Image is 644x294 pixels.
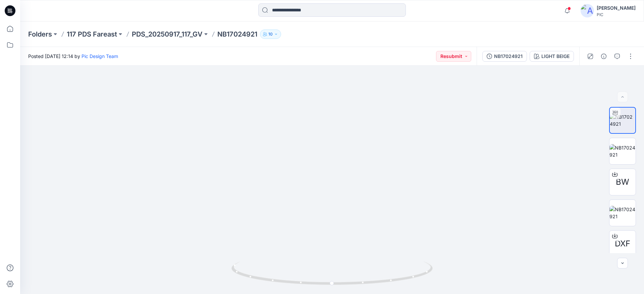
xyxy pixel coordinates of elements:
a: Folders [28,30,52,39]
span: Posted [DATE] 12:14 by [28,53,118,60]
button: Details [598,51,609,62]
div: NB17024921 [494,53,523,60]
button: NB17024921 [482,51,527,62]
img: NB17024921 [609,144,636,158]
span: BW [616,176,629,188]
img: NB17024921 [609,206,636,220]
button: 10 [260,30,281,39]
a: Pic Design Team [82,53,118,59]
button: LIGHT BEIGE [530,51,574,62]
p: NB17024921 [217,30,257,39]
div: [PERSON_NAME] [597,4,636,12]
img: avatar [581,4,594,17]
div: LIGHT BEIGE [541,53,570,60]
a: 117 PDS Fareast [67,30,117,39]
a: PDS_20250917_117_GV [132,30,203,39]
span: DXF [615,238,630,250]
img: NB17024921 [610,113,635,127]
div: PIC [597,12,636,17]
p: 10 [268,31,273,38]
